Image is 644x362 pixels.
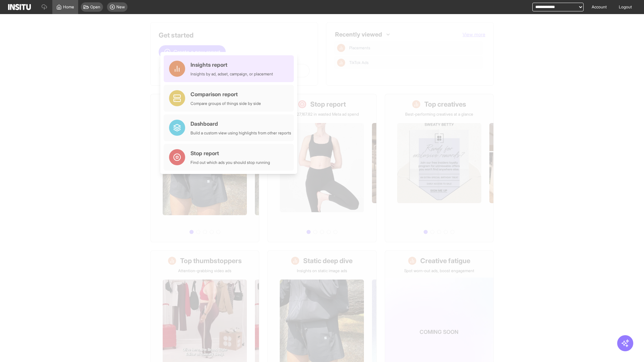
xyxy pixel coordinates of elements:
[191,101,261,106] div: Compare groups of things side by side
[191,90,261,98] div: Comparison report
[8,4,31,10] img: Logo
[191,160,270,165] div: Find out which ads you should stop running
[191,120,291,128] div: Dashboard
[191,130,291,136] div: Build a custom view using highlights from other reports
[191,61,273,69] div: Insights report
[191,149,270,157] div: Stop report
[191,71,273,77] div: Insights by ad, adset, campaign, or placement
[116,4,125,10] span: New
[63,4,74,10] span: Home
[90,4,100,10] span: Open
